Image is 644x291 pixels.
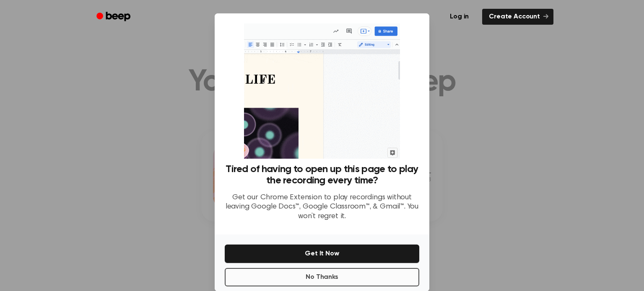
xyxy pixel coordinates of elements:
[225,245,419,263] button: Get It Now
[225,268,419,286] button: No Thanks
[91,9,138,25] a: Beep
[482,9,553,25] a: Create Account
[225,193,419,221] p: Get our Chrome Extension to play recordings without leaving Google Docs™, Google Classroom™, & Gm...
[441,7,477,26] a: Log in
[225,164,419,186] h3: Tired of having to open up this page to play the recording every time?
[244,23,400,159] img: Beep extension in action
